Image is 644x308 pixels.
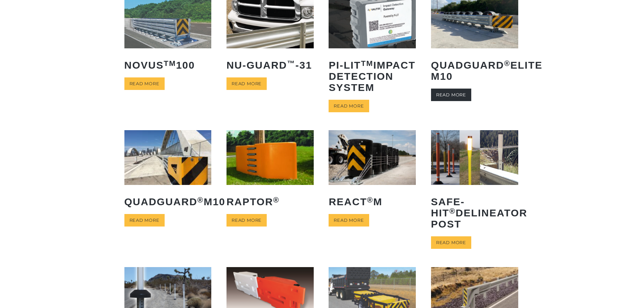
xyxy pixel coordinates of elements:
a: Read more about “NOVUSTM 100” [124,77,165,90]
a: RAPTOR® [226,130,314,212]
a: Read more about “RAPTOR®” [226,214,267,227]
h2: NOVUS 100 [124,54,212,76]
sup: ® [197,196,204,204]
a: Safe-Hit®Delineator Post [431,130,518,234]
a: REACT®M [329,130,416,212]
a: Read more about “PI-LITTM Impact Detection System” [329,100,369,112]
a: Read more about “QuadGuard® M10” [124,214,165,227]
a: Read more about “Safe-Hit® Delineator Post” [431,236,471,249]
h2: QuadGuard Elite M10 [431,54,518,87]
a: Read more about “QuadGuard® Elite M10” [431,89,471,101]
h2: PI-LIT Impact Detection System [329,54,416,98]
sup: TM [164,59,176,68]
h2: RAPTOR [226,191,314,212]
sup: ™ [287,59,295,68]
sup: ® [504,59,510,68]
h2: REACT M [329,191,416,212]
a: Read more about “NU-GUARD™-31” [226,77,267,90]
sup: TM [361,59,374,68]
a: Read more about “REACT® M” [329,214,369,227]
h2: QuadGuard M10 [124,191,212,212]
h2: NU-GUARD -31 [226,54,314,76]
sup: ® [273,196,280,204]
h2: Safe-Hit Delineator Post [431,191,518,235]
sup: ® [367,196,374,204]
sup: ® [449,207,456,215]
a: QuadGuard®M10 [124,130,212,212]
